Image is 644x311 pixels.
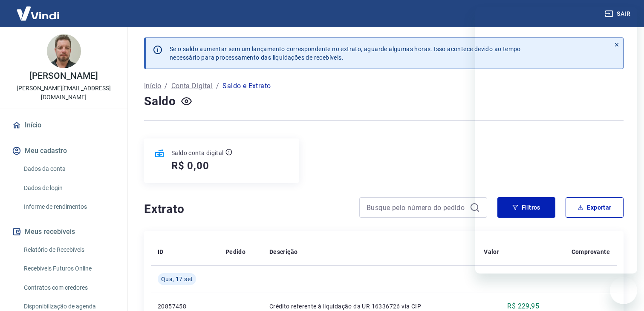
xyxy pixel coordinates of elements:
h4: Saldo [144,93,176,110]
button: Sair [603,6,634,22]
a: Início [10,116,117,135]
button: Meus recebíveis [10,222,117,241]
a: Conta Digital [171,81,213,91]
button: Meu cadastro [10,141,117,160]
p: Saldo e Extrato [222,81,271,91]
p: [PERSON_NAME] [29,72,98,81]
a: Contratos com credores [20,279,117,297]
span: Qua, 17 set [161,275,193,283]
p: 20857458 [158,302,212,311]
p: Saldo conta digital [171,149,224,157]
a: Recebíveis Futuros Online [20,260,117,277]
p: [PERSON_NAME][EMAIL_ADDRESS][DOMAIN_NAME] [7,84,121,102]
a: Início [144,81,161,91]
input: Busque pelo número do pedido [367,201,466,214]
iframe: Janela de mensagens [475,7,637,274]
img: Vindi [10,0,66,26]
a: Relatório de Recebíveis [20,241,117,259]
h5: R$ 0,00 [171,159,209,173]
a: Dados da conta [20,160,117,178]
p: / [216,81,219,91]
p: Pedido [225,248,245,256]
p: / [165,81,167,91]
h4: Extrato [144,201,349,218]
img: 223a9f67-d98a-484c-8d27-a7b92921aa75.jpeg [47,34,81,68]
p: Se o saldo aumentar sem um lançamento correspondente no extrato, aguarde algumas horas. Isso acon... [170,45,521,62]
a: Dados de login [20,179,117,197]
p: Crédito referente à liquidação da UR 16336726 via CIP [269,302,470,311]
p: Descrição [269,248,298,256]
iframe: Botão para abrir a janela de mensagens, conversa em andamento [610,277,637,304]
a: Informe de rendimentos [20,198,117,216]
p: ID [158,248,164,256]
